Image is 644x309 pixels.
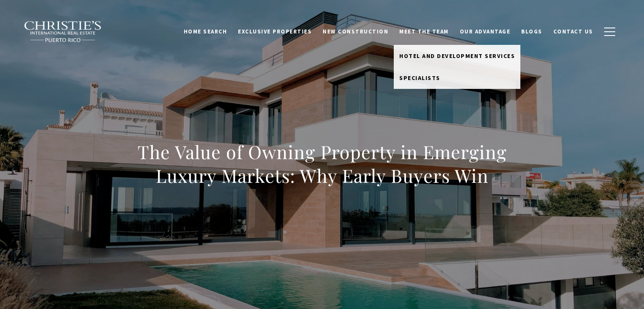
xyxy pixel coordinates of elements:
[178,23,233,39] a: Home Search
[394,23,454,39] a: Meet the Team
[399,52,515,60] span: Hotel and Development Services
[394,67,520,89] a: Specialists
[238,28,312,35] span: Exclusive Properties
[394,45,520,67] a: Hotel and Development Services
[460,28,511,35] span: Our Advantage
[553,28,593,35] span: Contact Us
[317,23,394,39] a: New Construction
[24,21,102,43] img: Christie's International Real Estate black text logo
[232,23,317,39] a: Exclusive Properties
[135,140,509,188] h1: The Value of Owning Property in Emerging Luxury Markets: Why Early Buyers Win
[323,28,388,35] span: New Construction
[454,23,516,39] a: Our Advantage
[399,74,440,82] span: Specialists
[516,23,548,39] a: Blogs
[521,28,542,35] span: Blogs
